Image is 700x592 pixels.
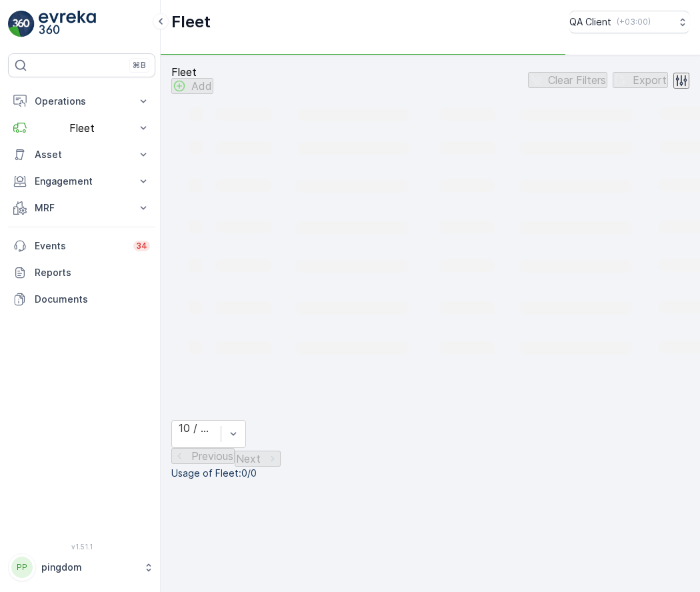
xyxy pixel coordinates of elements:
p: ⌘B [133,60,146,71]
p: Next [236,453,261,465]
button: MRF [8,195,155,221]
button: Add [171,78,213,94]
span: v 1.51.1 [8,543,155,551]
p: Add [191,80,212,92]
p: Usage of Fleet : 0/0 [171,467,689,480]
a: Reports [8,259,155,286]
p: Reports [35,266,150,279]
button: Export [613,72,668,88]
p: Asset [35,148,129,161]
a: Events34 [8,233,155,259]
p: MRF [35,201,129,215]
p: 34 [136,241,147,251]
button: Clear Filters [528,72,607,88]
p: Documents [35,293,150,306]
p: Fleet [171,11,211,33]
p: Engagement [35,175,129,188]
img: logo_light-DOdMpM7g.png [39,11,96,37]
button: Previous [171,448,235,464]
p: QA Client [569,15,611,29]
p: Fleet [35,122,129,134]
p: Export [633,74,667,86]
img: logo [8,11,35,37]
div: PP [11,557,33,578]
p: Operations [35,95,129,108]
div: 10 / Page [179,422,214,434]
button: Fleet [8,115,155,141]
p: Fleet [171,66,213,78]
a: Documents [8,286,155,313]
p: ( +03:00 ) [617,17,651,27]
button: PPpingdom [8,553,155,581]
p: Events [35,239,125,253]
button: QA Client(+03:00) [569,11,689,33]
button: Next [235,451,281,467]
button: Engagement [8,168,155,195]
button: Asset [8,141,155,168]
p: Previous [191,450,233,462]
button: Operations [8,88,155,115]
p: pingdom [41,561,137,574]
p: Clear Filters [548,74,606,86]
